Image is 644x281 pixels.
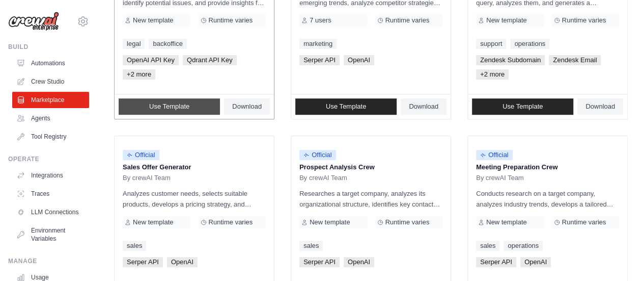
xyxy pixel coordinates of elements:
span: OpenAI API Key [123,55,179,65]
span: Zendesk Subdomain [476,55,545,65]
a: Download [401,98,446,115]
a: Use Template [295,98,397,115]
p: Prospect Analysis Crew [299,162,442,172]
span: Serper API [299,257,340,267]
img: Logo [8,12,59,31]
span: Official [299,150,336,160]
span: By crewAI Team [476,174,524,182]
span: New template [133,218,173,226]
span: OpenAI [167,257,198,267]
a: operations [510,39,549,49]
a: Marketplace [12,92,89,108]
span: Use Template [326,103,366,111]
a: Automations [12,55,89,71]
iframe: Chat Widget [593,232,644,281]
a: marketing [299,39,337,49]
span: Runtime varies [209,218,253,226]
div: Build [8,43,89,51]
span: Runtime varies [562,218,606,226]
span: Runtime varies [209,16,253,24]
span: Serper API [476,257,516,267]
a: LLM Connections [12,204,89,220]
a: legal [123,39,145,49]
p: Conducts research on a target company, analyzes industry trends, develops a tailored sales strate... [476,188,619,210]
span: OpenAI [344,55,374,65]
a: backoffice [149,39,186,49]
a: Download [577,98,623,115]
a: Agents [12,110,89,126]
span: Download [585,103,615,111]
span: By crewAI Team [123,174,171,182]
span: OpenAI [344,257,374,267]
a: Use Template [472,98,573,115]
a: support [476,39,506,49]
span: By crewAI Team [299,174,347,182]
span: 7 users [310,16,331,24]
span: Use Template [502,103,543,111]
a: sales [123,241,146,251]
span: +2 more [476,69,509,80]
span: Download [232,103,262,111]
span: +2 more [123,69,155,80]
span: Runtime varies [385,218,430,226]
a: Use Template [119,98,220,115]
a: Download [224,98,270,115]
span: Official [476,150,513,160]
span: Official [123,150,159,160]
a: operations [503,241,543,251]
a: Integrations [12,167,89,184]
a: sales [476,241,499,251]
span: Download [409,103,438,111]
span: OpenAI [520,257,551,267]
span: New template [133,16,173,24]
span: Qdrant API Key [183,55,237,65]
p: Analyzes customer needs, selects suitable products, develops a pricing strategy, and creates a co... [123,188,266,210]
p: Sales Offer Generator [123,162,266,172]
span: Runtime varies [385,16,430,24]
a: Traces [12,186,89,202]
a: Crew Studio [12,73,89,90]
a: sales [299,241,323,251]
p: Meeting Preparation Crew [476,162,619,172]
a: Tool Registry [12,129,89,145]
div: Operate [8,155,89,163]
p: Researches a target company, analyzes its organizational structure, identifies key contacts, and ... [299,188,442,210]
div: Manage [8,257,89,265]
span: Serper API [123,257,163,267]
span: New template [486,16,526,24]
span: Use Template [149,103,189,111]
span: New template [310,218,350,226]
span: Serper API [299,55,340,65]
a: Environment Variables [12,222,89,247]
span: Zendesk Email [549,55,601,65]
span: Runtime varies [562,16,606,24]
span: New template [486,218,526,226]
